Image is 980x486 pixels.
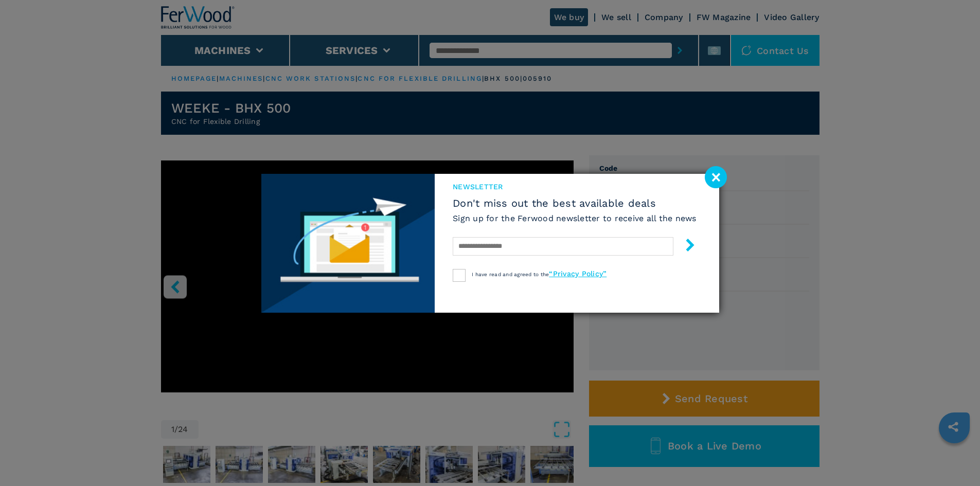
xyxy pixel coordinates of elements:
[549,269,607,278] a: “Privacy Policy”
[673,235,697,259] button: submit-button
[472,272,607,277] span: I have read and agreed to the
[453,212,697,224] h6: Sign up for the Ferwood newsletter to receive all the news
[453,182,697,192] span: newsletter
[453,197,697,209] span: Don't miss out the best available deals
[261,174,435,313] img: Newsletter image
